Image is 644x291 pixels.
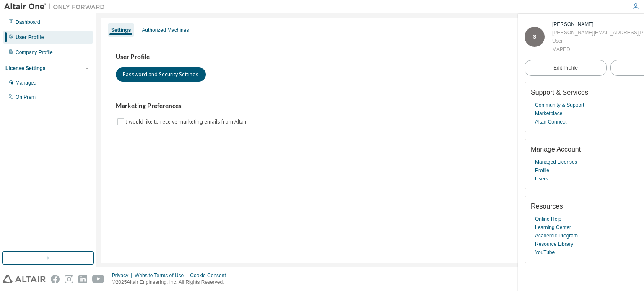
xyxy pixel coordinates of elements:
[16,34,44,41] div: User Profile
[535,223,571,232] a: Learning Center
[92,275,104,283] img: youtube.svg
[553,64,578,71] span: Edit Profile
[535,118,566,126] a: Altair Connect
[116,67,206,82] button: Password and Security Settings
[535,175,548,183] a: Users
[51,275,60,283] img: facebook.svg
[142,27,189,33] div: Authorized Machines
[535,158,577,166] a: Managed Licenses
[190,272,231,279] div: Cookie Consent
[531,203,563,210] span: Resources
[535,232,578,240] a: Academic Program
[531,89,588,96] span: Support & Services
[112,272,135,279] div: Privacy
[531,146,581,153] span: Manage Account
[16,49,53,56] div: Company Profile
[535,101,584,109] a: Community & Support
[5,65,45,72] div: License Settings
[126,117,249,127] label: I would like to receive marketing emails from Altair
[111,27,131,33] div: Settings
[535,166,549,175] a: Profile
[135,272,190,279] div: Website Terms of Use
[65,275,73,283] img: instagram.svg
[16,80,36,86] div: Managed
[535,240,573,248] a: Resource Library
[535,248,555,257] a: YouTube
[16,94,36,100] div: On Prem
[16,19,40,26] div: Dashboard
[533,34,536,40] span: S
[112,279,231,286] p: © 2025 Altair Engineering, Inc. All Rights Reserved.
[535,215,561,223] a: Online Help
[116,53,625,61] h3: User Profile
[78,275,87,283] img: linkedin.svg
[535,109,562,118] a: Marketplace
[3,275,46,283] img: altair_logo.svg
[525,60,607,76] a: Edit Profile
[116,102,625,110] h3: Marketing Preferences
[4,3,109,11] img: Altair One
